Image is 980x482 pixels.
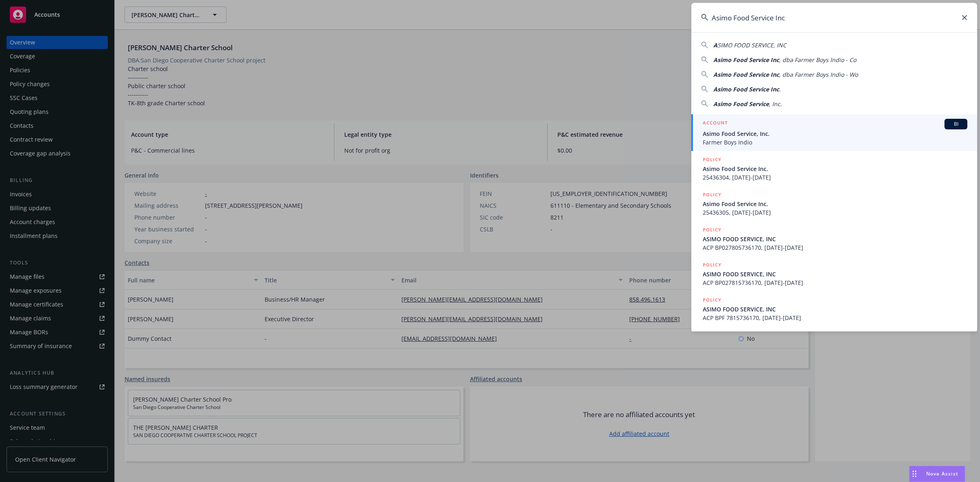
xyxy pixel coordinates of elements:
[703,226,722,234] h5: POLICY
[691,186,977,221] a: POLICYAsimo Food Service Inc.25436305, [DATE]-[DATE]
[703,278,967,287] span: ACP BP027815736170, [DATE]-[DATE]
[926,470,958,477] span: Nova Assist
[703,191,722,199] h5: POLICY
[713,100,769,108] span: Asimo Food Service
[703,243,967,252] span: ACP BP027805736170, [DATE]-[DATE]
[703,200,967,208] span: Asimo Food Service Inc.
[948,120,964,128] span: BI
[713,56,779,64] span: Asimo Food Service Inc
[691,221,977,256] a: POLICYASIMO FOOD SERVICE, INCACP BP027805736170, [DATE]-[DATE]
[713,71,779,78] span: Asimo Food Service Inc
[779,71,858,78] span: , dba Farmer Boys Indio - Wo
[691,114,977,151] a: ACCOUNTBIAsimo Food Service, Inc.Farmer Boys Indio
[713,85,779,93] span: Asimo Food Service Inc
[909,466,965,482] button: Nova Assist
[703,138,967,147] span: Farmer Boys Indio
[703,164,967,173] span: Asimo Food Service Inc.
[703,261,722,269] h5: POLICY
[691,291,977,327] a: POLICYASIMO FOOD SERVICE, INCACP BPF 7815736170, [DATE]-[DATE]
[691,151,977,186] a: POLICYAsimo Food Service Inc.25436304, [DATE]-[DATE]
[703,119,728,129] h5: ACCOUNT
[703,129,967,138] span: Asimo Food Service, Inc.
[779,56,856,64] span: , dba Farmer Boys Indio - Co
[703,270,967,278] span: ASIMO FOOD SERVICE, INC
[691,3,977,32] input: Search...
[909,466,920,482] div: Drag to move
[769,100,782,108] span: , Inc.
[717,41,786,49] span: SIMO FOOD SERVICE, INC
[703,155,722,164] h5: POLICY
[713,41,717,49] span: A
[691,256,977,291] a: POLICYASIMO FOOD SERVICE, INCACP BP027815736170, [DATE]-[DATE]
[779,85,781,93] span: .
[703,173,967,182] span: 25436304, [DATE]-[DATE]
[703,296,722,304] h5: POLICY
[703,235,967,243] span: ASIMO FOOD SERVICE, INC
[703,208,967,217] span: 25436305, [DATE]-[DATE]
[703,313,967,322] span: ACP BPF 7815736170, [DATE]-[DATE]
[703,305,967,313] span: ASIMO FOOD SERVICE, INC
